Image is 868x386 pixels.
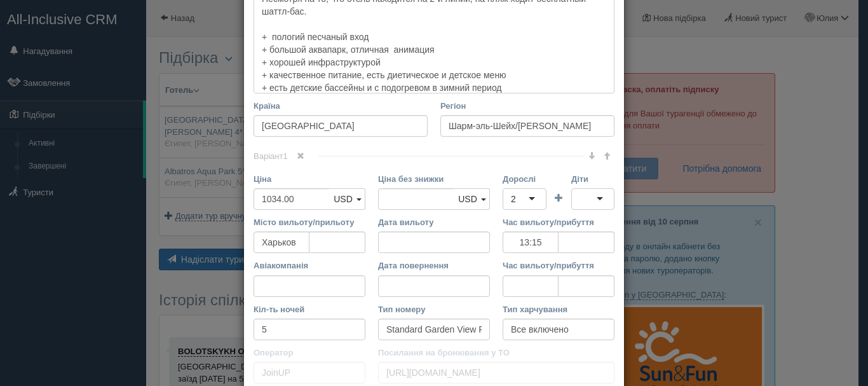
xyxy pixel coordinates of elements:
[329,188,365,210] a: USD
[378,216,490,228] label: Дата вильоту
[378,303,490,315] label: Тип номеру
[254,173,365,185] label: Ціна
[378,347,614,359] label: Посилання на бронювання у ТО
[283,151,287,161] span: 1
[254,259,365,272] label: Авіакомпанія
[503,173,546,185] label: Дорослі
[503,259,614,272] label: Час вильоту/прибуття
[334,194,353,204] span: USD
[458,194,477,204] span: USD
[503,216,614,228] label: Час вильоту/прибуття
[571,173,614,185] label: Діти
[511,193,516,205] div: 2
[254,216,365,228] label: Місто вильоту/прильоту
[254,100,428,112] label: Країна
[440,100,614,112] label: Регіон
[254,151,318,161] span: Варіант
[454,188,490,210] a: USD
[254,347,365,359] label: Оператор
[378,173,490,185] label: Ціна без знижки
[503,303,614,315] label: Тип харчування
[378,259,490,272] label: Дата повернення
[254,303,365,315] label: Кіл-ть ночей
